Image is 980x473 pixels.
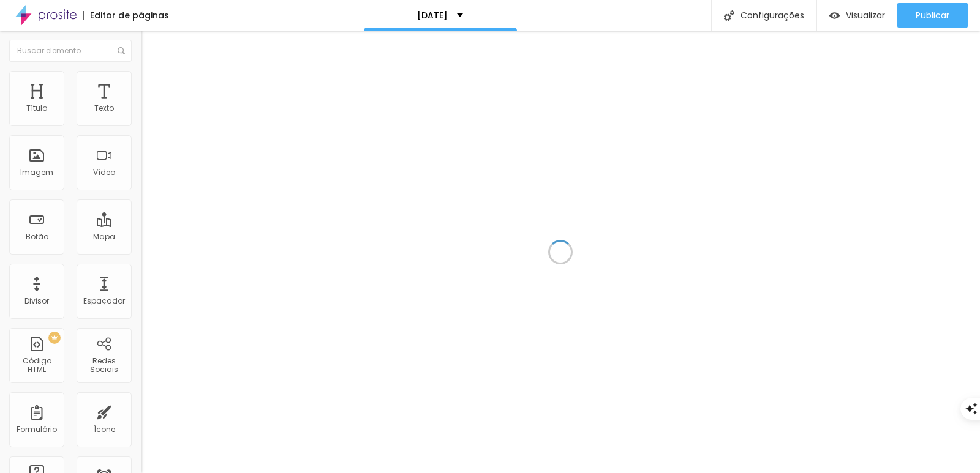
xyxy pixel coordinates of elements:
img: view-1.svg [829,10,840,21]
div: Divisor [24,297,49,305]
div: Título [26,104,47,113]
button: Visualizar [817,3,897,28]
div: Imagem [20,168,53,177]
img: Icone [118,47,125,54]
div: Código HTML [12,357,61,374]
div: Botão [26,233,48,241]
p: [DATE] [417,11,448,20]
img: Icone [724,10,734,21]
span: Visualizar [846,10,885,20]
div: Texto [94,104,114,113]
span: Publicar [916,10,949,20]
div: Mapa [93,233,115,241]
div: Editor de páginas [83,11,169,20]
button: Publicar [897,3,968,28]
div: Formulário [17,425,57,434]
div: Espaçador [83,297,125,305]
input: Buscar elemento [9,40,132,62]
div: Redes Sociais [80,357,128,374]
div: Vídeo [93,168,115,177]
div: Ícone [94,425,115,434]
